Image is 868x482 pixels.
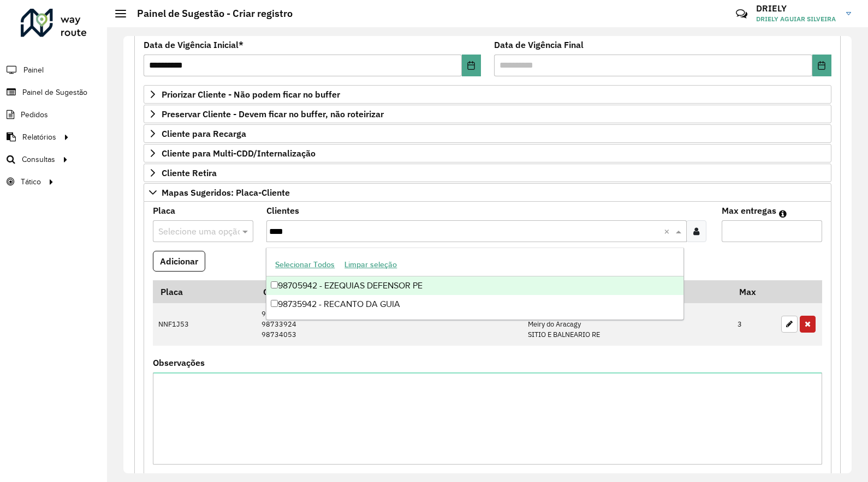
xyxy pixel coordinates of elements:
[462,55,481,76] button: Choose Date
[756,3,838,14] h3: DRIELY
[144,105,831,123] a: Preservar Cliente - Devem ficar no buffer, não roteirizar
[266,204,299,217] label: Clientes
[21,109,48,120] span: Pedidos
[664,225,673,238] span: Clear all
[153,204,175,217] label: Placa
[255,303,522,346] td: 98720808 98733924 98734053
[162,129,246,138] span: Cliente para Recarga
[522,303,732,346] td: [PERSON_NAME] DE SO Meiry do Aracagy SITIO E BALNEARIO RE
[144,202,831,479] div: Mapas Sugeridos: Placa-Cliente
[126,8,293,20] h2: Painel de Sugestão - Criar registro
[732,303,776,346] td: 3
[756,14,838,24] span: DRIELY AGUIAR SILVEIRA
[144,164,831,182] a: Cliente Retira
[144,183,831,202] a: Mapas Sugeridos: Placa-Cliente
[266,248,683,320] ng-dropdown-panel: Options list
[144,38,243,51] label: Data de Vigência Inicial
[730,2,753,26] a: Contato Rápido
[144,85,831,104] a: Priorizar Cliente - Não podem ficar no buffer
[144,124,831,143] a: Cliente para Recarga
[22,154,55,165] span: Consultas
[162,110,384,118] span: Preservar Cliente - Devem ficar no buffer, não roteirizar
[144,144,831,162] a: Cliente para Multi-CDD/Internalização
[812,55,831,76] button: Choose Date
[340,256,402,273] button: Limpar seleção
[23,64,44,76] span: Painel
[266,276,683,295] div: 98705942 - EZEQUIAS DEFENSOR PE
[494,38,584,51] label: Data de Vigência Final
[266,295,683,314] div: 98735942 - RECANTO DA GUIA
[255,280,522,303] th: Código Cliente
[779,209,787,218] em: Máximo de clientes que serão colocados na mesma rota com os clientes informados
[22,87,87,98] span: Painel de Sugestão
[162,168,217,177] span: Cliente Retira
[162,188,290,197] span: Mapas Sugeridos: Placa-Cliente
[162,149,316,158] span: Cliente para Multi-CDD/Internalização
[22,131,56,143] span: Relatórios
[722,204,776,217] label: Max entregas
[153,280,255,303] th: Placa
[732,280,776,303] th: Max
[153,251,205,272] button: Adicionar
[162,90,340,99] span: Priorizar Cliente - Não podem ficar no buffer
[153,356,205,369] label: Observações
[153,303,255,346] td: NNF1J53
[270,256,340,273] button: Selecionar Todos
[21,176,41,188] span: Tático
